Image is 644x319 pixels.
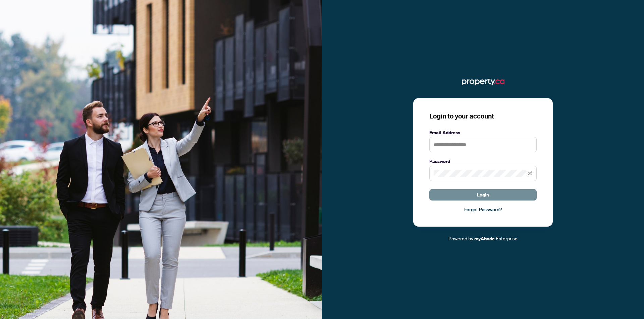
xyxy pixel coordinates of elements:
[429,206,537,213] a: Forgot Password?
[474,235,495,242] a: myAbode
[477,189,489,200] span: Login
[528,171,532,176] span: eye-invisible
[429,129,537,136] label: Email Address
[429,111,537,121] h3: Login to your account
[462,77,504,87] img: ma-logo
[429,158,537,165] label: Password
[448,235,473,241] span: Powered by
[496,235,518,241] span: Enterprise
[429,189,537,201] button: Login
